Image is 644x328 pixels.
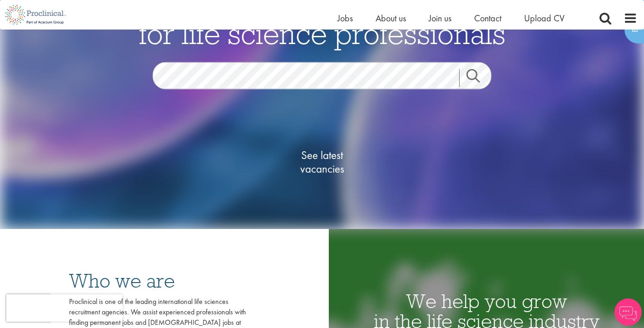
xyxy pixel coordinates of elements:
iframe: reCAPTCHA [6,294,123,322]
span: See latest vacancies [277,149,367,176]
a: About us [376,12,406,24]
a: Upload CV [524,12,565,24]
a: Job search submit button [459,69,498,87]
a: See latestvacancies [277,112,367,212]
a: Contact [474,12,501,24]
a: Join us [429,12,451,24]
a: Jobs [337,12,353,24]
h3: Who we are [69,271,246,291]
img: Chatbot [614,298,642,326]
